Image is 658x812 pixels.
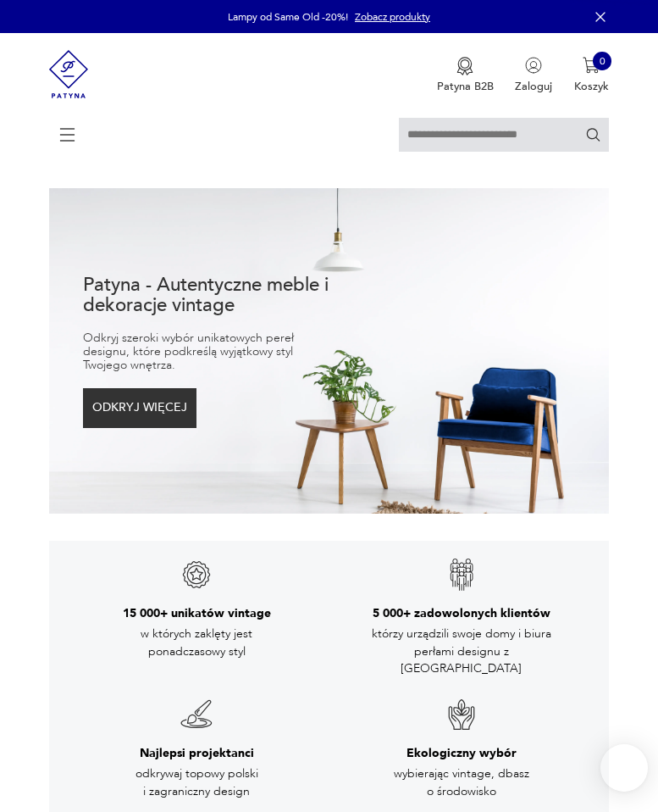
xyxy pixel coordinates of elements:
p: Lampy od Same Old -20%! [228,10,348,24]
p: odkrywaj topowy polski i zagraniczny design [103,765,290,800]
p: którzy urządzili swoje domy i biura perłami designu z [GEOGRAPHIC_DATA] [368,626,555,677]
p: w których zaklęty jest ponadczasowy styl [103,626,290,660]
p: wybierając vintage, dbasz o środowisko [368,765,555,800]
p: Odkryj szeroki wybór unikatowych pereł designu, które podkreślą wyjątkowy styl Twojego wnętrza. [83,331,329,372]
h3: 5 000+ zadowolonych klientów [373,605,550,622]
img: Ikona koszyka [583,57,600,74]
button: Szukaj [585,126,601,142]
div: 0 [593,52,611,70]
h3: 15 000+ unikatów vintage [123,605,271,622]
button: ODKRYJ WIĘCEJ [83,388,196,427]
img: Patyna - sklep z meblami i dekoracjami vintage [49,33,88,115]
a: Zobacz produkty [355,10,430,24]
a: ODKRYJ WIĘCEJ [83,404,196,414]
img: Znak gwarancji jakości [180,558,213,592]
h1: Patyna - Autentyczne meble i dekoracje vintage [83,275,329,315]
img: Znak gwarancji jakości [180,698,213,731]
button: Patyna B2B [437,57,494,94]
p: Zaloguj [515,79,552,94]
img: Znak gwarancji jakości [445,558,478,592]
button: Zaloguj [515,57,552,94]
img: Znak gwarancji jakości [445,698,478,731]
p: Koszyk [574,79,609,94]
img: Ikonka użytkownika [525,57,542,74]
h3: Najlepsi projektanci [140,745,254,762]
h3: Ekologiczny wybór [406,745,517,762]
p: Patyna B2B [437,79,494,94]
a: Ikona medaluPatyna B2B [437,57,494,94]
button: 0Koszyk [574,57,609,94]
iframe: Smartsupp widget button [600,744,648,792]
img: Ikona medalu [456,57,473,75]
